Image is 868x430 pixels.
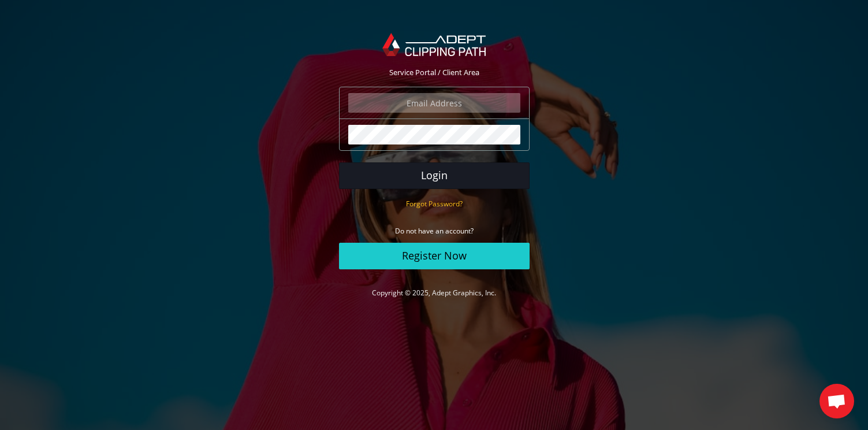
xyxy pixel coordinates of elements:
a: Forgot Password? [406,198,463,209]
span: Service Portal / Client Area [389,67,479,77]
small: Do not have an account? [395,226,474,236]
small: Forgot Password? [406,199,463,209]
a: Copyright © 2025, Adept Graphics, Inc. [372,288,496,298]
a: Register Now [339,243,530,269]
img: Adept Graphics [382,33,486,56]
a: Åben chat [819,384,854,418]
button: Login [339,162,530,189]
input: Email Address [348,93,520,113]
